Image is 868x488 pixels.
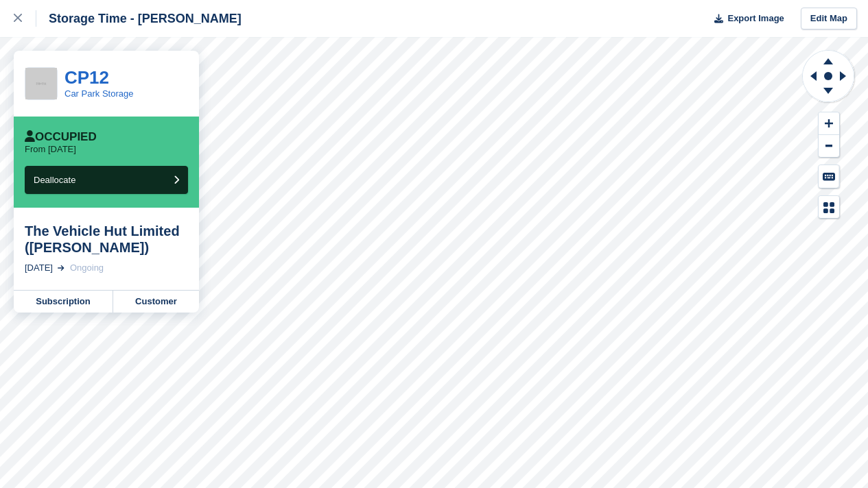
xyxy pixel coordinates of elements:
button: Deallocate [25,166,188,194]
img: arrow-right-light-icn-cde0832a797a2874e46488d9cf13f60e5c3a73dbe684e267c42b8395dfbc2abf.svg [58,265,64,271]
button: Keyboard Shortcuts [819,165,839,188]
button: Zoom Out [819,135,839,158]
a: CP12 [64,67,109,88]
div: Storage Time - [PERSON_NAME] [36,10,242,27]
div: The Vehicle Hut Limited ([PERSON_NAME]) [25,223,188,256]
a: Edit Map [801,8,857,30]
div: Occupied [25,130,97,144]
img: 256x256-placeholder-a091544baa16b46aadf0b611073c37e8ed6a367829ab441c3b0103e7cf8a5b1b.png [25,68,57,99]
a: Subscription [14,291,113,313]
span: Deallocate [34,175,75,185]
button: Export Image [706,8,784,30]
button: Map Legend [819,196,839,219]
p: From [DATE] [25,144,76,155]
span: Export Image [727,12,784,25]
a: Customer [113,291,199,313]
button: Zoom In [819,112,839,135]
div: [DATE] [25,261,53,275]
a: Car Park Storage [64,88,133,99]
div: Ongoing [70,261,104,275]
